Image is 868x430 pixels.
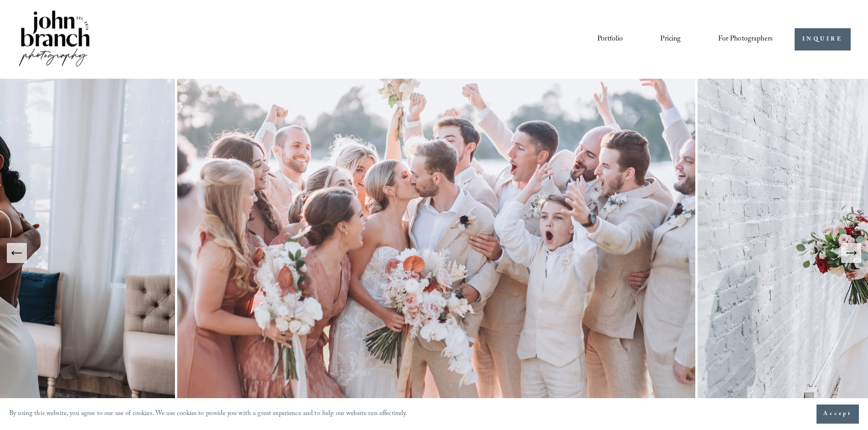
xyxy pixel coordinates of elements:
[817,405,859,424] button: Accept
[175,79,698,427] img: A wedding party celebrating outdoors, featuring a bride and groom kissing amidst cheering bridesm...
[718,32,773,46] span: For Photographers
[17,9,91,70] img: John Branch IV Photography
[823,410,852,419] span: Accept
[597,31,623,47] a: Portfolio
[795,28,851,51] a: INQUIRE
[718,31,773,47] a: folder dropdown
[7,243,27,263] button: Previous Slide
[841,243,861,263] button: Next Slide
[9,408,408,421] p: By using this website, you agree to our use of cookies. We use cookies to provide you with a grea...
[660,31,681,47] a: Pricing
